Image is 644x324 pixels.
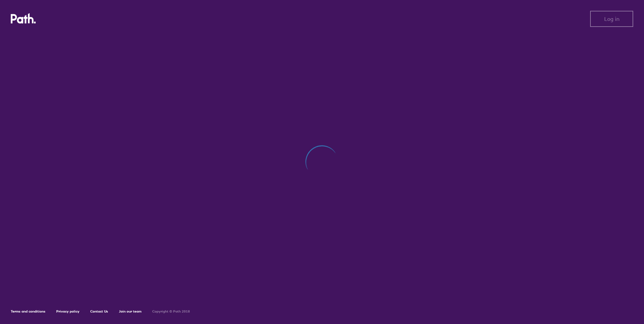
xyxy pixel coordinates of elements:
[590,11,633,27] button: Log in
[604,16,619,22] span: Log in
[56,309,79,314] a: Privacy policy
[11,309,45,314] a: Terms and conditions
[152,310,190,314] h6: Copyright © Path 2018
[119,309,141,314] a: Join our team
[90,309,108,314] a: Contact Us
